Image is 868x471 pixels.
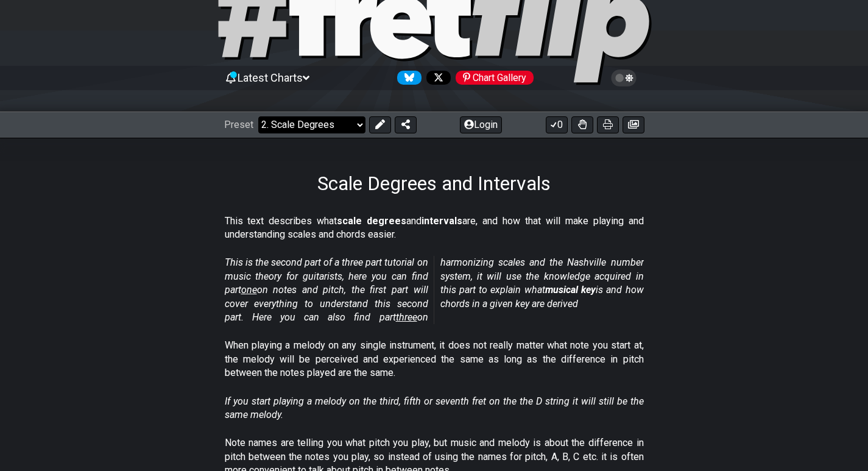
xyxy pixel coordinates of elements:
div: Chart Gallery [456,71,534,85]
button: Edit Preset [369,116,391,133]
span: Latest Charts [238,71,303,84]
strong: scale degrees [337,215,406,227]
button: Toggle Dexterity for all fretkits [571,116,593,133]
a: Follow #fretflip at Bluesky [392,71,422,85]
a: Follow #fretflip at X [422,71,451,85]
em: If you start playing a melody on the third, fifth or seventh fret on the the D string it will sti... [225,395,644,420]
em: This is the second part of a three part tutorial on music theory for guitarists, here you can fin... [225,257,644,323]
span: one [241,284,257,296]
h1: Scale Degrees and Intervals [317,172,551,195]
strong: musical key [545,284,596,296]
span: three [396,311,417,323]
button: Login [460,116,502,133]
a: #fretflip at Pinterest [451,71,534,85]
span: Preset [224,119,253,130]
button: Share Preset [395,116,417,133]
select: Preset [258,116,365,133]
strong: intervals [422,215,462,227]
button: 0 [546,116,568,133]
button: Create image [623,116,644,133]
button: Print [597,116,619,133]
p: When playing a melody on any single instrument, it does not really matter what note you start at,... [225,339,644,380]
span: Toggle light / dark theme [617,73,631,83]
p: This text describes what and are, and how that will make playing and understanding scales and cho... [225,214,644,242]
